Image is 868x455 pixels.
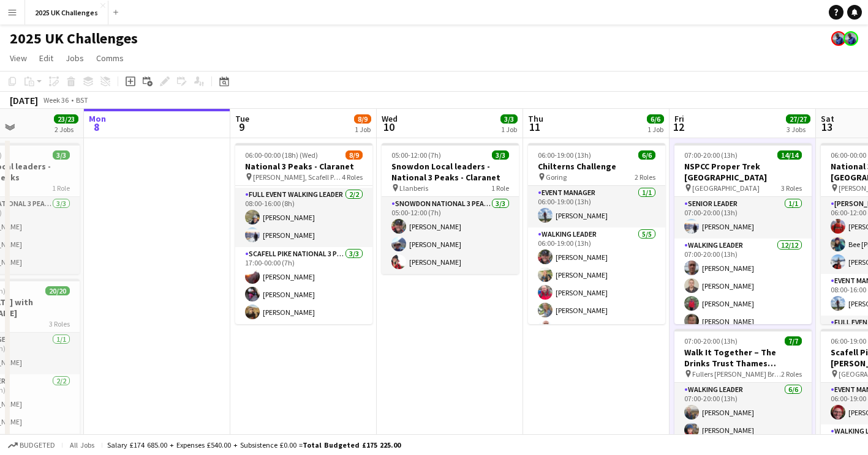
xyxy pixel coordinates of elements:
[10,29,138,48] h1: 2025 UK Challenges
[107,440,401,449] div: Salary £174 685.00 + Expenses £540.00 + Subsistence £0.00 =
[34,50,58,66] a: Edit
[843,31,858,46] app-user-avatar: Andy Baker
[303,440,401,449] span: Total Budgeted £175 225.00
[67,440,97,449] span: All jobs
[91,50,129,66] a: Comms
[10,94,38,106] div: [DATE]
[66,53,84,64] span: Jobs
[39,53,53,64] span: Edit
[5,50,32,66] a: View
[831,31,846,46] app-user-avatar: Andy Baker
[10,53,27,64] span: View
[6,438,57,452] button: Budgeted
[61,50,89,66] a: Jobs
[76,95,88,105] div: BST
[40,95,71,105] span: Week 36
[96,53,124,64] span: Comms
[25,1,108,24] button: 2025 UK Challenges
[20,441,55,449] span: Budgeted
